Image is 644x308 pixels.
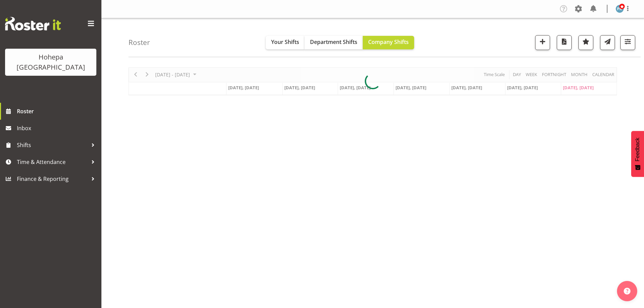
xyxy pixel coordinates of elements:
h4: Roster [128,39,150,46]
button: Download a PDF of the roster according to the set date range. [557,35,572,50]
span: Shifts [17,140,88,150]
span: Department Shifts [310,38,357,46]
button: Company Shifts [363,36,414,49]
span: Time & Attendance [17,157,88,167]
span: Feedback [635,138,641,161]
button: Filter Shifts [620,35,635,50]
button: Highlight an important date within the roster. [578,35,593,50]
img: Rosterit website logo [5,17,61,30]
img: poonam-kade5940.jpg [616,5,624,13]
span: Inbox [17,123,98,133]
div: Hohepa [GEOGRAPHIC_DATA] [12,52,90,72]
img: help-xxl-2.png [624,288,630,294]
span: Roster [17,106,98,116]
button: Add a new shift [535,35,550,50]
span: Company Shifts [368,38,409,46]
span: Finance & Reporting [17,174,88,184]
button: Department Shifts [305,36,363,49]
button: Send a list of all shifts for the selected filtered period to all rostered employees. [600,35,615,50]
span: Your Shifts [271,38,299,46]
button: Your Shifts [266,36,305,49]
button: Feedback - Show survey [631,131,644,177]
